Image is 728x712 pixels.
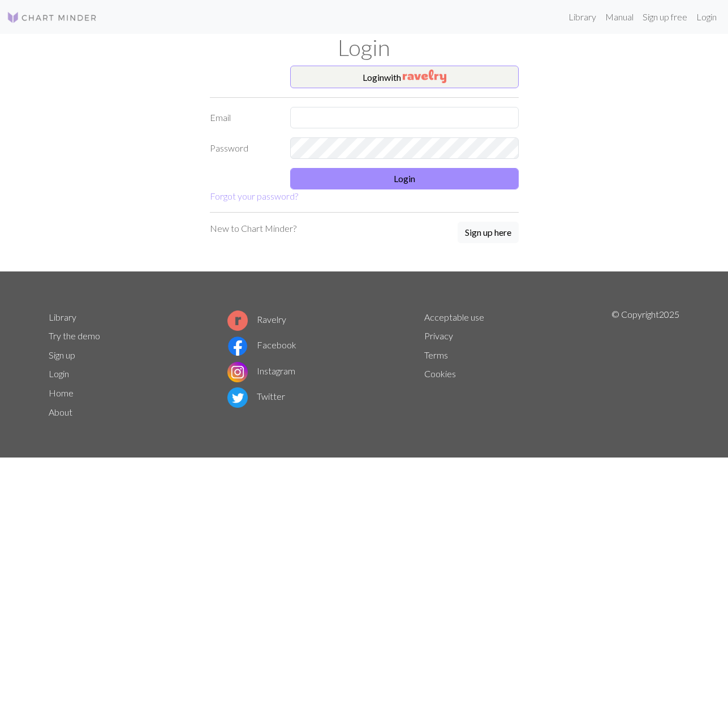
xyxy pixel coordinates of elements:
[49,368,69,379] a: Login
[227,365,295,376] a: Instagram
[203,137,284,159] label: Password
[227,336,248,356] img: Facebook logo
[227,391,285,402] a: Twitter
[424,330,453,341] a: Privacy
[210,222,296,235] p: New to Chart Minder?
[424,368,456,379] a: Cookies
[210,191,298,201] a: Forgot your password?
[7,11,97,24] img: Logo
[227,310,248,331] img: Ravelry logo
[692,6,721,28] a: Login
[403,70,446,83] img: Ravelry
[42,34,687,61] h1: Login
[424,349,448,360] a: Terms
[601,6,638,28] a: Manual
[424,312,484,322] a: Acceptable use
[564,6,601,28] a: Library
[49,387,74,398] a: Home
[227,362,248,382] img: Instagram logo
[458,222,519,244] a: Sign up here
[49,312,76,322] a: Library
[227,314,286,325] a: Ravelry
[290,168,519,189] button: Login
[49,407,72,417] a: About
[49,349,75,360] a: Sign up
[227,339,296,350] a: Facebook
[638,6,692,28] a: Sign up free
[458,222,519,243] button: Sign up here
[203,107,284,128] label: Email
[290,66,519,88] button: Loginwith
[227,387,248,408] img: Twitter logo
[611,308,679,422] p: © Copyright 2025
[49,330,100,341] a: Try the demo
